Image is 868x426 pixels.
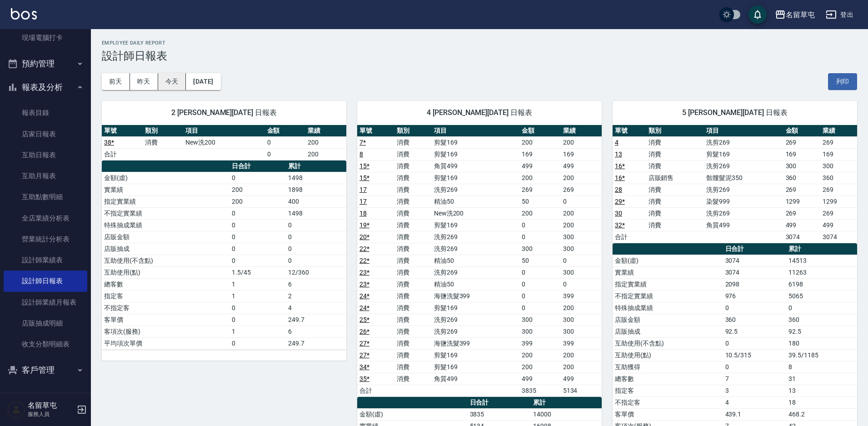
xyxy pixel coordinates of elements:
td: 消費 [394,290,432,302]
td: 269 [783,207,820,219]
td: 2 [286,290,346,302]
td: 洗剪269 [704,184,783,195]
td: 200 [561,361,602,373]
td: 3835 [468,408,531,420]
td: 5065 [786,290,857,302]
button: 名留草屯 [771,5,818,24]
td: 消費 [394,195,432,207]
td: 249.7 [286,314,346,326]
button: 登出 [822,6,857,23]
td: 骷髏髮泥350 [704,172,783,184]
td: 洗剪269 [432,231,520,243]
td: 消費 [394,172,432,184]
td: 0 [561,278,602,290]
th: 金額 [265,125,306,137]
td: 不指定實業績 [613,290,723,302]
td: 剪髮169 [432,172,520,184]
td: 11263 [786,266,857,278]
td: 0 [519,231,560,243]
td: 1898 [286,184,346,195]
td: 1498 [286,172,346,184]
td: 0 [229,172,286,184]
td: 0 [519,302,560,314]
td: 消費 [646,207,704,219]
td: 3074 [723,266,787,278]
td: 1299 [783,195,820,207]
td: 200 [519,172,560,184]
td: 300 [820,160,857,172]
td: 洗剪269 [432,243,520,255]
td: 499 [561,373,602,385]
a: 13 [615,150,622,158]
td: 300 [561,326,602,337]
td: 海鹽洗髮399 [432,337,520,349]
td: 300 [561,314,602,326]
a: 30 [615,210,622,217]
button: save [748,5,767,24]
td: 360 [723,314,787,326]
td: 499 [519,373,560,385]
td: 指定客 [102,290,229,302]
td: 精油50 [432,255,520,266]
th: 類別 [143,125,184,137]
td: 360 [786,314,857,326]
a: 全店業績分析表 [4,208,87,229]
td: 300 [519,326,560,337]
button: 預約管理 [4,52,87,75]
td: 平均項次單價 [102,337,229,349]
td: 300 [561,243,602,255]
td: 消費 [394,160,432,172]
td: 249.7 [286,337,346,349]
td: 洗剪269 [432,184,520,195]
td: 洗剪269 [432,314,520,326]
td: 200 [229,195,286,207]
td: 精油50 [432,195,520,207]
td: 0 [229,302,286,314]
td: 0 [519,219,560,231]
td: 角質499 [432,373,520,385]
a: 17 [359,186,367,193]
td: 消費 [394,326,432,337]
td: 200 [561,302,602,314]
td: 海鹽洗髮399 [432,290,520,302]
td: 2098 [723,278,787,290]
td: 消費 [646,136,704,148]
a: 8 [359,150,363,158]
a: 互助點數明細 [4,186,87,207]
td: 39.5/1185 [786,349,857,361]
td: 消費 [394,349,432,361]
td: 269 [820,184,857,195]
td: 200 [519,207,560,219]
td: 客單價 [613,408,723,420]
td: 角質499 [704,219,783,231]
td: 剪髮169 [432,136,520,148]
h5: 名留草屯 [28,401,74,410]
td: 269 [519,184,560,195]
td: 14000 [531,408,602,420]
td: 0 [561,255,602,266]
td: 499 [561,160,602,172]
th: 累計 [286,160,346,172]
td: 31 [786,373,857,385]
a: 營業統計分析表 [4,229,87,250]
td: 169 [820,148,857,160]
a: 互助月報表 [4,165,87,186]
td: 消費 [394,361,432,373]
td: 200 [519,136,560,148]
td: 300 [519,243,560,255]
td: 角質499 [432,160,520,172]
a: 店販抽成明細 [4,313,87,334]
td: 指定實業績 [613,278,723,290]
td: 消費 [394,278,432,290]
td: 消費 [646,195,704,207]
td: 14513 [786,255,857,266]
td: 合計 [613,231,646,243]
td: 消費 [394,266,432,278]
td: 實業績 [102,184,229,195]
td: 剪髮169 [432,361,520,373]
td: 0 [229,231,286,243]
td: 169 [519,148,560,160]
th: 累計 [786,243,857,255]
th: 類別 [646,125,704,137]
td: 399 [519,337,560,349]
